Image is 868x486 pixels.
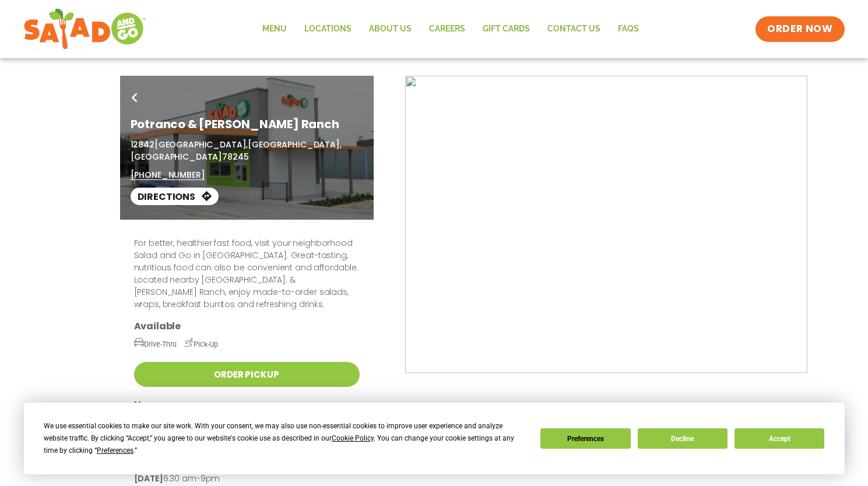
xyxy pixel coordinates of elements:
[539,16,609,43] a: Contact Us
[638,428,728,449] button: Decline
[97,446,133,455] span: Preferences
[134,320,360,332] h3: Available
[131,139,154,150] span: 12842
[134,340,177,348] span: Drive-Thru
[420,16,474,43] a: Careers
[23,6,146,52] img: new-SAG-logo-768×292
[134,237,360,311] p: For better, healthier fast food, visit your neighborhood Salad and Go in [GEOGRAPHIC_DATA]. Great...
[360,16,420,43] a: About Us
[24,403,845,474] div: Cookie Consent Prompt
[154,139,248,150] span: [GEOGRAPHIC_DATA],
[131,115,363,133] h1: Potranco & [PERSON_NAME] Ranch
[184,340,218,348] span: Pick-Up
[332,434,374,442] span: Cookie Policy
[131,151,223,163] span: [GEOGRAPHIC_DATA]
[254,16,296,43] a: Menu
[735,428,824,449] button: Accept
[474,16,539,43] a: GIFT CARDS
[755,16,844,42] a: ORDER NOW
[131,169,205,181] a: [PHONE_NUMBER]
[248,139,341,150] span: [GEOGRAPHIC_DATA],
[222,151,248,163] span: 78245
[134,399,360,411] h3: Hours
[134,362,360,387] a: Order Pickup
[767,22,832,36] span: ORDER NOW
[131,188,219,205] a: Directions
[540,428,630,449] button: Preferences
[254,16,648,43] nav: Menu
[134,472,360,486] p: 6:30 am-9pm
[134,473,163,484] strong: [DATE]
[44,420,526,457] div: We use essential cookies to make our site work. With your consent, we may also use non-essential ...
[296,16,360,43] a: Locations
[609,16,648,43] a: FAQs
